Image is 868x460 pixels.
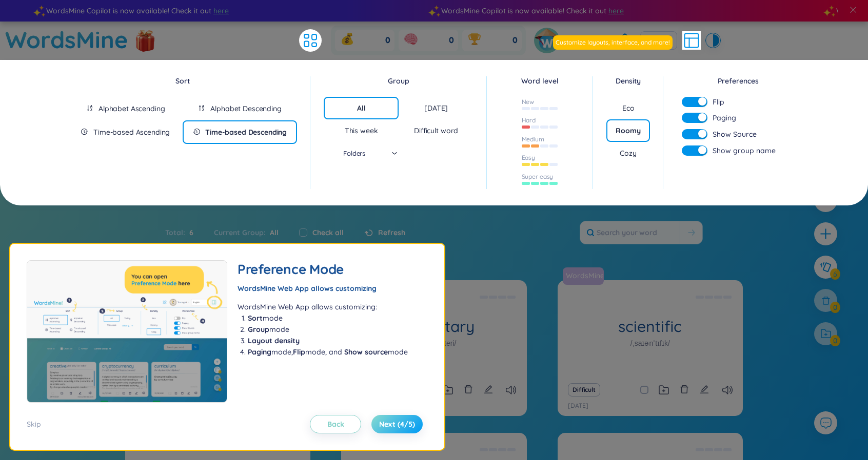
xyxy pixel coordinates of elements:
[324,75,474,87] div: Group
[424,103,448,113] div: [DATE]
[266,228,279,237] span: All
[198,104,205,112] span: sort-descending
[205,127,287,137] div: Time-based Descending
[27,419,41,430] div: Skip
[558,318,743,336] h1: scientific
[93,127,170,137] div: Time-based Ascending
[193,128,200,135] span: field-time
[248,346,418,358] li: mode, mode, and mode
[378,227,405,238] span: Refresh
[622,103,635,113] div: Eco
[484,383,493,397] button: edit
[541,5,556,16] span: here
[819,227,832,240] span: plus
[484,385,493,394] span: edit
[522,154,536,162] div: Easy
[620,148,636,158] div: Cozy
[310,415,361,433] button: Back
[68,75,297,87] div: Sort
[534,28,560,53] img: avatar
[414,126,458,136] div: Difficult word
[512,35,518,46] span: 0
[293,347,305,357] b: Flip
[344,347,388,357] b: Show source
[700,383,709,397] button: edit
[238,260,418,279] h2: Preference Mode
[146,5,161,16] span: here
[522,98,535,106] div: New
[385,35,390,46] span: 0
[534,28,562,53] a: avatar
[238,301,418,312] p: WordsMine Web App allows customizing:
[500,75,580,87] div: Word level
[677,75,799,87] div: Preferences
[522,135,544,143] div: Medium
[563,267,608,285] a: WordsMine
[366,5,761,16] div: WordsMine Copilot is now available! Check it out
[616,126,640,136] div: Roomy
[713,97,724,107] span: Flip
[81,128,88,135] span: field-time
[248,347,271,357] b: Paging
[522,173,554,181] div: Super easy
[135,25,155,55] img: flashSalesIcon.a7f4f837.png
[680,383,689,397] button: delete
[379,419,415,429] span: Next (4/5)
[248,325,269,334] b: Group
[357,103,366,113] div: All
[98,103,165,114] div: Alphabet Ascending
[522,116,536,124] div: Hard
[713,129,757,140] span: Show Source
[238,283,418,294] div: WordsMine Web App allows customizing
[248,313,263,323] b: Sort
[248,336,300,345] b: Layout density
[185,227,193,238] span: 6
[464,385,473,394] span: delete
[204,222,289,243] div: Current Group :
[449,35,454,46] span: 0
[630,338,670,349] h1: /ˌsaɪənˈtɪfɪk/
[562,270,605,281] a: WordsMine
[464,383,473,397] button: delete
[371,415,423,433] button: Next (4/5)
[580,221,680,244] input: Search your word
[713,145,776,156] span: Show group name
[700,385,709,394] span: edit
[327,419,344,429] span: Back
[606,75,650,87] div: Density
[680,385,689,394] span: delete
[86,104,93,112] span: sort-ascending
[345,126,378,136] div: This week
[568,401,588,411] p: [DATE]
[248,324,418,335] li: mode
[312,227,344,238] label: Check all
[210,103,281,114] div: Alphabet Descending
[713,112,736,123] span: Paging
[5,22,128,58] a: WordsMine
[568,383,600,396] button: Difficult
[165,222,204,243] div: Total :
[248,312,418,324] li: mode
